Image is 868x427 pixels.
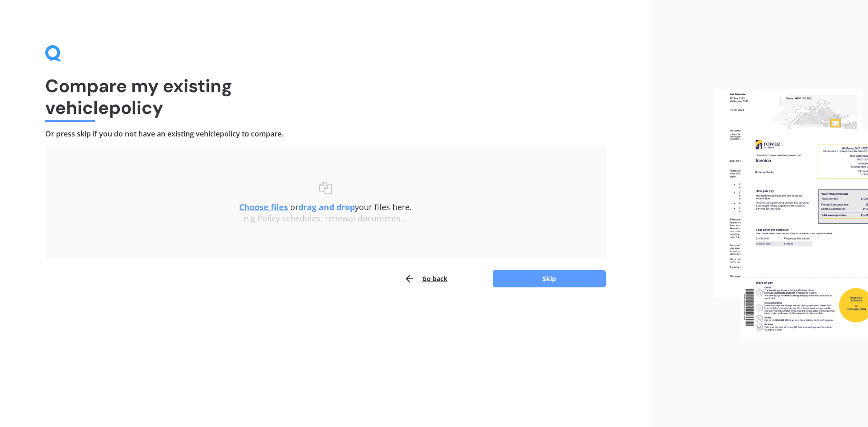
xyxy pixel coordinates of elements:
[239,202,412,212] span: or your files here.
[714,89,868,338] img: files.webp
[493,270,606,287] button: Skip
[45,129,606,139] h4: Or press skip if you do not have an existing vehicle policy to compare.
[239,202,288,212] u: Choose files
[404,270,448,288] button: Go back
[298,202,355,212] b: drag and drop
[63,214,588,224] div: e.g Policy schedules, renewal documents...
[45,75,606,118] h1: Compare my existing vehicle policy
